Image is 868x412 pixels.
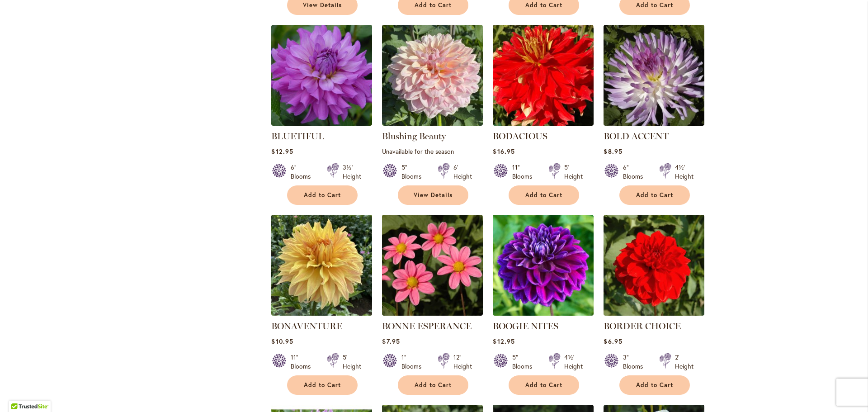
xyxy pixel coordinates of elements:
a: BONNE ESPERANCE [382,309,483,317]
a: BOOGIE NITES [493,321,558,331]
span: Add to Cart [415,381,452,389]
iframe: Launch Accessibility Center [7,380,32,405]
div: 2' Height [675,353,693,371]
span: Add to Cart [636,1,673,9]
span: Add to Cart [304,381,341,389]
div: 12" Height [453,353,472,371]
a: BORDER CHOICE [604,321,681,331]
a: BONNE ESPERANCE [382,321,472,331]
span: $6.95 [604,337,622,346]
a: BLUETIFUL [271,131,324,142]
div: 3" Blooms [623,353,648,371]
span: $7.95 [382,337,400,346]
a: Bonaventure [271,309,372,317]
img: Bonaventure [269,213,375,318]
button: Add to Cart [509,185,579,205]
div: 6" Blooms [623,163,648,181]
button: Add to Cart [287,185,358,205]
a: BOLD ACCENT [604,119,704,128]
span: Add to Cart [636,191,673,199]
img: BOOGIE NITES [493,215,594,316]
span: Add to Cart [304,191,341,199]
div: 6' Height [453,163,472,181]
span: View Details [414,191,453,199]
div: 11" Blooms [512,163,538,181]
a: BOLD ACCENT [604,131,669,142]
span: Add to Cart [525,191,562,199]
span: View Details [303,1,342,9]
button: Add to Cart [287,375,358,395]
img: Bluetiful [271,25,372,126]
img: BOLD ACCENT [604,25,704,126]
img: BODACIOUS [493,25,594,126]
a: View Details [398,185,468,205]
span: Add to Cart [525,381,562,389]
a: BODACIOUS [493,119,594,128]
span: Add to Cart [525,1,562,9]
span: $10.95 [271,337,293,346]
div: 4½' Height [675,163,693,181]
span: $16.95 [493,147,514,156]
img: BONNE ESPERANCE [382,215,483,316]
span: Add to Cart [636,381,673,389]
span: $12.95 [493,337,514,346]
a: BORDER CHOICE [604,309,704,317]
a: BODACIOUS [493,131,547,142]
a: BOOGIE NITES [493,309,594,317]
img: Blushing Beauty [382,25,483,126]
div: 3½' Height [343,163,361,181]
span: Add to Cart [415,1,452,9]
button: Add to Cart [619,185,690,205]
div: 5" Blooms [401,163,427,181]
span: $8.95 [604,147,622,156]
a: Blushing Beauty [382,119,483,128]
div: 1" Blooms [401,353,427,371]
button: Add to Cart [509,375,579,395]
div: 6" Blooms [291,163,316,181]
div: 11" Blooms [291,353,316,371]
div: 4½' Height [564,353,583,371]
button: Add to Cart [619,375,690,395]
a: BONAVENTURE [271,321,342,331]
span: $12.95 [271,147,293,156]
a: Bluetiful [271,119,372,128]
div: 5' Height [343,353,361,371]
a: Blushing Beauty [382,131,446,142]
img: BORDER CHOICE [604,215,704,316]
p: Unavailable for the season [382,147,483,156]
div: 5" Blooms [512,353,538,371]
button: Add to Cart [398,375,468,395]
div: 5' Height [564,163,583,181]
